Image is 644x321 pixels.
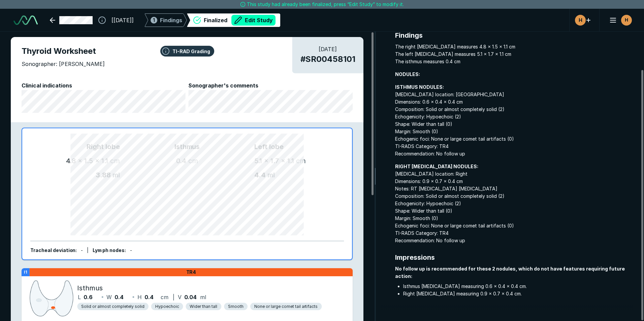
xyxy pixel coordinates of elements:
[403,283,633,290] li: Isthmus [MEDICAL_DATA] measuring 0.6 x 0.4 x 0.4 cm.
[173,294,174,300] span: |
[395,84,444,90] strong: ISTHMUS NODULES:
[186,269,196,275] span: TR4
[176,157,186,165] span: 0.4
[395,266,625,279] strong: No follow up is recommended for these 2 nodules, which do not have features requiring future action:
[254,142,336,152] span: Left lobe
[204,15,276,26] div: Finalized
[110,157,120,165] span: cm
[96,171,111,179] span: 3.88
[22,81,186,90] span: Clinical indications
[296,157,306,165] span: cm
[120,142,254,152] span: Isthmus
[66,157,108,165] span: 4.8 x 1.5 x 1.1
[22,60,105,68] span: Sonographer: [PERSON_NAME]
[178,293,182,301] span: V
[300,53,356,65] span: # SR00458101
[395,83,633,157] span: [MEDICAL_DATA] location: [GEOGRAPHIC_DATA] Dimensions: 0.6 x 0.4 x 0.4 cm Composition: Solid or a...
[137,293,142,301] span: H
[247,1,404,8] span: This study had already been finalized, press “Edit Study” to modify it.
[13,15,38,25] img: See-Mode Logo
[78,293,81,301] span: L
[153,16,155,24] span: 1
[228,304,244,310] span: Smooth
[84,293,93,301] span: 0.6
[187,13,280,27] div: FinalizedEdit Study
[87,247,89,254] div: |
[160,16,182,24] span: Findings
[81,304,144,310] span: Solid or almost completely solid
[395,71,420,77] strong: NODULES:
[144,293,154,301] span: 0.4
[395,43,633,65] span: The right [MEDICAL_DATA] measures 4.8 x 1.5 x 1.1 cm The left [MEDICAL_DATA] measures 5.1 x 1.7 x...
[395,252,633,262] span: Impressions
[254,171,266,179] span: 4.4
[30,279,73,318] img: 8dULdDAAAABklEQVQDANx4J1w4GvsdAAAAAElFTkSuQmCC
[188,157,198,165] span: cm
[11,13,40,28] a: See-Mode Logo
[254,304,318,310] span: None or large comet tail artifacts
[155,304,179,310] span: Hypoechoic
[115,293,124,301] span: 0.4
[93,248,126,253] span: Lymph nodes :
[30,248,77,253] span: Tracheal deviation :
[111,16,134,24] span: [[DATE]]
[267,171,275,179] span: ml
[22,45,353,57] span: Thyroid Worksheet
[81,247,83,254] div: -
[395,164,478,169] strong: RIGHT [MEDICAL_DATA] NODULES:
[160,46,214,57] button: TI-RAD Grading
[395,30,633,40] span: Findings
[231,15,276,26] button: Edit Study
[575,15,586,26] div: avatar-name
[579,16,582,24] span: H
[300,45,356,53] span: [DATE]
[200,293,206,301] span: ml
[38,142,120,152] span: Right lobe
[254,157,294,165] span: 5.1 x 1.7 x 1.1
[605,13,633,27] button: avatar-name
[625,16,628,24] span: H
[144,13,187,27] div: 1Findings
[106,293,112,301] span: W
[184,293,197,301] span: 0.04
[161,293,168,301] span: cm
[190,304,217,310] span: Wider than tall
[621,15,632,26] div: avatar-name
[395,163,633,244] span: [MEDICAL_DATA] location: Right Dimensions: 0.9 x 0.7 x 0.4 cm Notes: RT [MEDICAL_DATA] [MEDICAL_D...
[403,290,633,297] li: Right [MEDICAL_DATA] measuring 0.9 x 0.7 x 0.4 cm.
[130,248,132,253] span: -
[188,81,353,90] span: Sonographer's comments
[24,270,27,275] strong: I1
[77,283,103,293] span: Isthmus
[112,171,120,179] span: ml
